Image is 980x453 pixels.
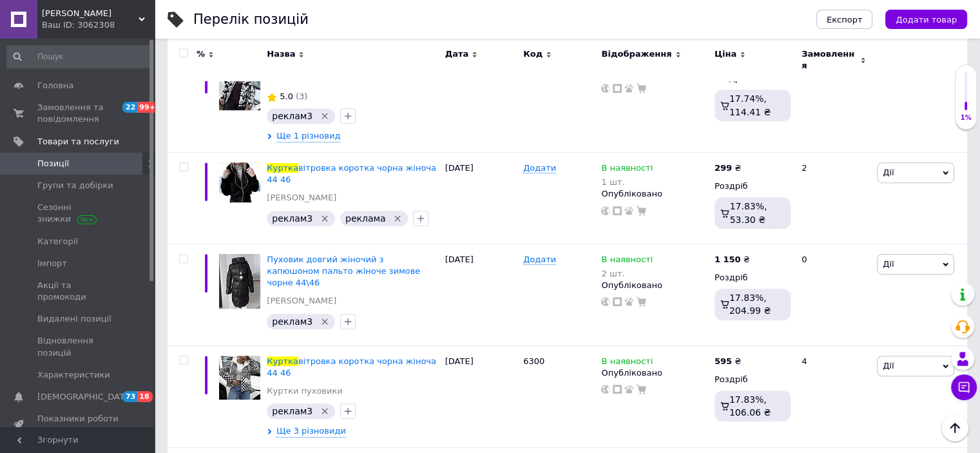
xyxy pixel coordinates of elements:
[442,345,520,448] div: [DATE]
[601,177,653,187] div: 1 шт.
[137,391,152,402] span: 18
[601,367,707,379] div: Опубліковано
[715,254,750,265] div: ₴
[320,406,330,416] svg: Видалити мітку
[272,316,312,327] span: реклам3
[802,48,857,72] span: Замовлення
[523,163,556,173] span: Додати
[601,255,653,268] span: В наявності
[883,259,894,269] span: Дії
[601,280,707,291] div: Опубліковано
[37,391,133,403] span: [DEMOGRAPHIC_DATA]
[122,391,137,402] span: 73
[37,258,67,269] span: Імпорт
[345,213,386,224] span: реклама
[37,236,78,247] span: Категорії
[601,188,707,200] div: Опубліковано
[37,158,69,169] span: Позиції
[320,111,330,121] svg: Видалити мітку
[883,168,894,177] span: Дії
[320,213,330,224] svg: Видалити мітку
[219,356,260,400] img: Куртка ветровка короткая черно белая женская 44 46
[715,162,741,174] div: ₴
[715,356,741,367] div: ₴
[219,162,260,202] img: Куртка ветровка короткая черная женская 44 46
[137,102,159,113] span: 99+
[267,163,436,184] a: Курткавітровка коротка чорна жіноча 44 46
[37,313,111,325] span: Видалені позиції
[267,356,298,366] span: Куртка
[442,244,520,345] div: [DATE]
[37,136,119,148] span: Товари та послуги
[715,272,791,284] div: Роздріб
[37,413,119,436] span: Показники роботи компанії
[219,55,260,110] img: Куртка 48 ветровка мужская черно белая
[267,192,336,204] a: [PERSON_NAME]
[445,48,469,60] span: Дата
[956,113,976,122] div: 1%
[442,153,520,244] div: [DATE]
[715,163,732,173] b: 299
[729,93,771,117] span: 17.74%, 114.41 ₴
[37,369,110,381] span: Характеристики
[715,48,736,60] span: Ціна
[37,202,119,225] span: Сезонні знижки
[37,280,119,303] span: Акції та промокоди
[276,130,340,142] span: Ще 1 різновид
[42,8,139,19] span: anny mars
[320,316,330,327] svg: Видалити мітку
[37,80,73,92] span: Головна
[601,269,653,278] div: 2 шт.
[601,163,653,177] span: В наявності
[272,111,312,121] span: реклам3
[267,163,436,184] span: вітровка коротка чорна жіноча 44 46
[816,10,873,29] button: Експорт
[883,361,894,371] span: Дії
[601,356,653,370] span: В наявності
[267,163,298,173] span: Куртка
[794,244,874,345] div: 0
[794,345,874,448] div: 4
[219,254,260,309] img: Пуховик куртка женский 44\46 капюшоном пальто зимнее женское черное
[193,13,309,26] div: Перелік позицій
[267,255,420,287] a: Пуховик довгий жіночий з капюшоном пальто жіноче зимове чорне 44\46
[729,293,771,316] span: 17.83%, 204.99 ₴
[827,15,863,24] span: Експорт
[941,414,968,441] button: Наверх
[37,180,113,191] span: Групи та добірки
[267,356,436,378] span: вітровка коротка чорна жіноча 44 46
[122,102,137,113] span: 22
[392,213,403,224] svg: Видалити мітку
[601,48,671,60] span: Відображення
[715,180,791,192] div: Роздріб
[794,153,874,244] div: 2
[523,255,556,265] span: Додати
[267,48,295,60] span: Назва
[37,335,119,358] span: Відновлення позицій
[715,374,791,385] div: Роздріб
[715,356,732,366] b: 595
[280,92,293,101] span: 5.0
[794,44,874,152] div: 9
[951,374,977,400] button: Чат з покупцем
[42,19,155,31] div: Ваш ID: 3062308
[267,385,342,397] a: Куртки пуховики
[730,201,767,224] span: 17.83%, 53.30 ₴
[715,255,741,264] b: 1 150
[885,10,967,29] button: Додати товар
[729,394,771,418] span: 17.83%, 106.06 ₴
[276,425,346,438] span: Ще 3 різновиди
[267,295,336,307] a: [PERSON_NAME]
[523,48,543,60] span: Код
[442,44,520,152] div: [DATE]
[6,45,152,68] input: Пошук
[896,15,957,24] span: Додати товар
[37,102,119,125] span: Замовлення та повідомлення
[267,356,436,378] a: Курткавітровка коротка чорна жіноча 44 46
[272,406,312,416] span: реклам3
[523,356,544,366] span: 6300
[197,48,205,60] span: %
[272,213,312,224] span: реклам3
[296,92,307,101] span: (3)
